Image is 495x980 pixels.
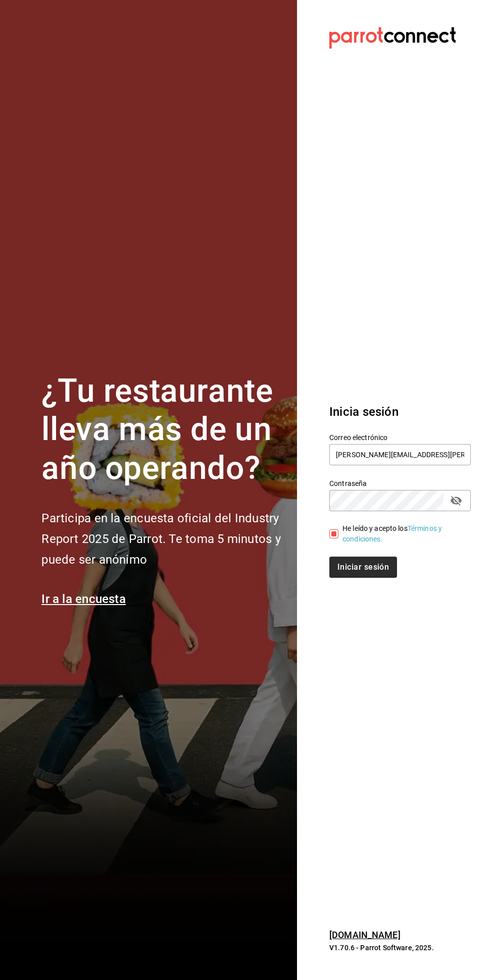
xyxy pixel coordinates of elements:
[329,943,471,953] p: V1.70.6 - Parrot Software, 2025.
[329,403,471,421] h3: Inicia sesión
[41,372,285,488] h1: ¿Tu restaurante lleva más de un año operando?
[329,444,471,465] input: Ingresa tu correo electrónico
[342,523,463,545] div: He leído y acepto los
[41,592,126,606] a: Ir a la encuesta
[448,492,465,509] button: passwordField
[329,433,471,441] label: Correo electrónico
[329,930,401,940] a: [DOMAIN_NAME]
[41,508,285,570] h2: Participa en la encuesta oficial del Industry Report 2025 de Parrot. Te toma 5 minutos y puede se...
[329,479,471,486] label: Contraseña
[329,557,397,578] button: Iniciar sesión
[342,524,442,543] a: Términos y condiciones.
